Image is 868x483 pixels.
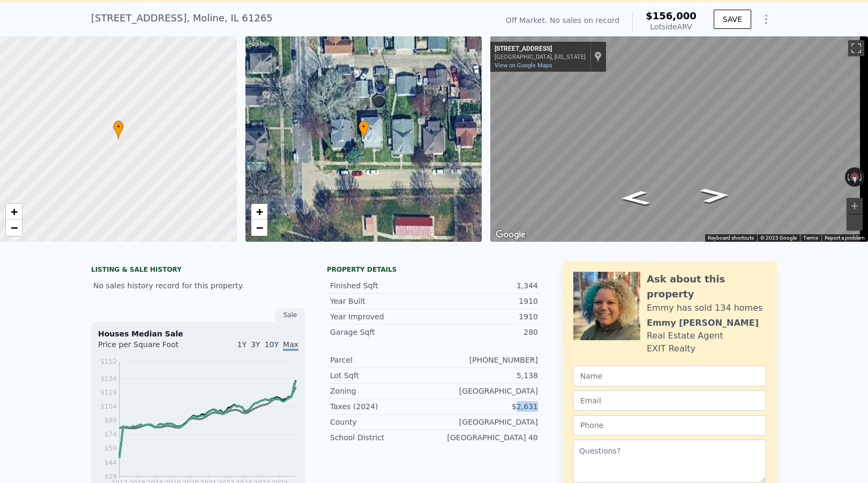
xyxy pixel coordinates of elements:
span: $156,000 [646,10,697,21]
div: Price per Square Foot [98,339,198,356]
a: Report a problem [825,235,865,241]
div: LISTING & SALE HISTORY [91,265,305,276]
tspan: $74 [104,431,117,438]
path: Go East, 7th Ave [688,185,743,206]
button: Keyboard shortcuts [708,234,754,242]
span: 10Y [265,340,279,349]
div: Garage Sqft [330,327,434,338]
a: Open this area in Google Maps (opens a new window) [493,228,528,242]
div: [GEOGRAPHIC_DATA] [434,386,538,396]
span: • [113,122,124,132]
div: 5,138 [434,370,538,381]
div: Year Built [330,296,434,306]
a: Terms (opens in new tab) [803,235,818,241]
button: Toggle fullscreen view [848,40,864,56]
span: 3Y [251,340,260,349]
div: 1910 [434,296,538,306]
div: Houses Median Sale [98,328,298,339]
button: Rotate clockwise [859,167,865,187]
tspan: $89 [104,417,117,424]
a: Zoom in [6,204,22,220]
span: + [11,205,18,218]
div: Taxes (2024) [330,401,434,412]
div: [PHONE_NUMBER] [434,355,538,365]
div: Map [490,36,868,242]
span: • [358,122,369,132]
button: Rotate counterclockwise [845,167,851,187]
div: 280 [434,327,538,338]
div: Emmy [PERSON_NAME] [647,317,759,329]
div: Finished Sqft [330,280,434,291]
div: Property details [327,265,541,274]
div: 1,344 [434,280,538,291]
div: [GEOGRAPHIC_DATA], [US_STATE] [495,53,586,60]
div: Lot Sqft [330,370,434,381]
tspan: $119 [100,389,117,396]
div: [GEOGRAPHIC_DATA] [434,417,538,427]
span: 1Y [237,340,246,349]
button: Zoom out [847,214,863,231]
div: No sales history record for this property. [91,276,305,295]
span: − [11,221,18,234]
div: School District [330,432,434,443]
div: Parcel [330,355,434,365]
tspan: $59 [104,444,117,452]
div: Off Market. No sales on record [506,15,619,26]
button: Zoom in [847,198,863,214]
div: Emmy has sold 134 homes [647,302,762,315]
div: County [330,417,434,427]
div: Real Estate Agent [647,329,723,342]
button: Reset the view [850,167,859,187]
div: • [358,120,369,139]
div: [STREET_ADDRESS] , Moline , IL 61265 [91,11,273,26]
a: Zoom out [6,220,22,236]
tspan: $44 [104,459,117,466]
tspan: $152 [100,358,117,365]
tspan: $104 [100,403,117,410]
a: View on Google Maps [495,62,552,69]
button: Show Options [755,9,777,30]
div: Street View [490,36,868,242]
div: EXIT Realty [647,342,695,355]
div: Sale [275,308,305,322]
input: Email [573,390,766,411]
div: $2,631 [434,401,538,412]
a: Zoom out [251,220,267,236]
a: Zoom in [251,204,267,220]
path: Go West, 7th Ave [608,187,663,209]
div: • [113,120,124,139]
img: Google [493,228,528,242]
input: Phone [573,415,766,435]
div: [STREET_ADDRESS] [495,45,586,53]
div: Zoning [330,386,434,396]
div: Year Improved [330,311,434,322]
span: Max [283,340,298,351]
tspan: $134 [100,375,117,382]
span: © 2025 Google [760,235,797,241]
button: SAVE [714,10,751,29]
div: [GEOGRAPHIC_DATA] 40 [434,432,538,443]
div: Lotside ARV [646,21,697,32]
a: Show location on map [594,51,602,63]
div: Ask about this property [647,272,766,302]
tspan: $29 [104,473,117,480]
span: − [256,221,263,234]
input: Name [573,366,766,386]
span: + [256,205,263,218]
div: 1910 [434,311,538,322]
